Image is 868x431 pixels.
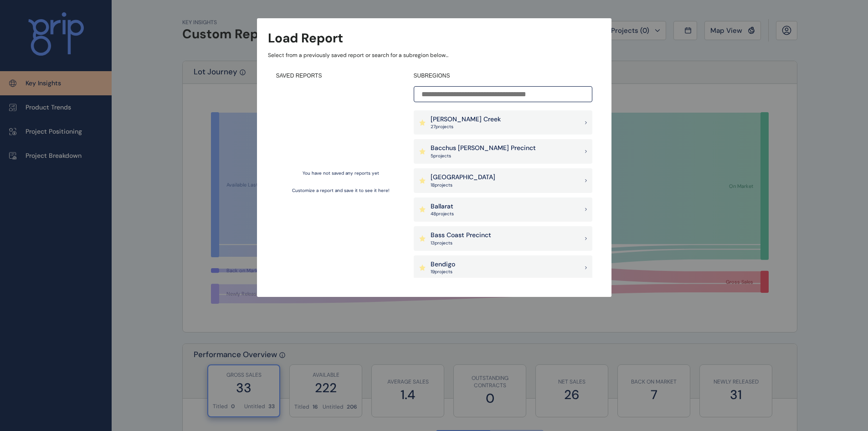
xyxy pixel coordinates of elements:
p: Customize a report and save it to see it here! [292,187,390,194]
p: You have not saved any reports yet [303,170,379,177]
p: 19 project s [431,269,455,275]
h3: Load Report [268,29,343,47]
p: Bendigo [431,260,455,269]
h4: SUBREGIONS [414,72,592,80]
h4: SAVED REPORTS [276,72,406,80]
p: [GEOGRAPHIC_DATA] [431,173,495,182]
p: Bass Coast Precinct [431,231,491,240]
p: 5 project s [431,153,536,159]
p: 48 project s [431,211,454,217]
p: [PERSON_NAME] Creek [431,115,501,124]
p: Bacchus [PERSON_NAME] Precinct [431,144,536,153]
p: Ballarat [431,202,454,211]
p: 13 project s [431,240,491,246]
p: 27 project s [431,124,501,130]
p: 18 project s [431,182,495,188]
p: Select from a previously saved report or search for a subregion below... [268,52,601,59]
